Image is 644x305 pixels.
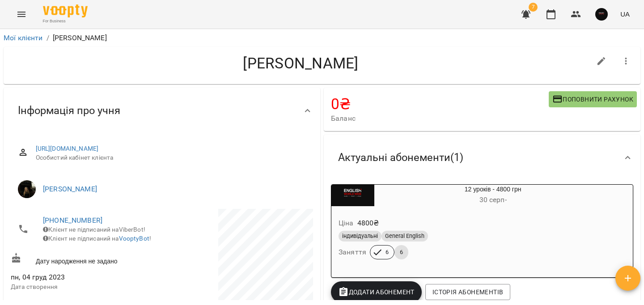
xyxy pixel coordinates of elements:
span: For Business [43,18,88,24]
nav: breadcrumb [4,33,640,43]
div: 12 уроків - 4800 грн [331,185,374,206]
a: VooptyBot [119,235,149,242]
span: Інформація про учня [18,104,120,118]
span: 6 [394,248,408,256]
a: Мої клієнти [4,34,43,42]
div: Інформація про учня [4,88,320,134]
button: 12 уроків - 4800 грн30 серп- Ціна4800₴індивідуальніGeneral EnglishЗаняття66 [331,185,611,270]
span: Клієнт не підписаний на ! [43,235,151,242]
span: 6 [380,248,394,256]
p: 4800 ₴ [357,218,379,229]
h6: Заняття [339,246,366,258]
button: Історія абонементів [425,284,510,300]
span: Додати Абонемент [338,287,415,297]
span: індивідуальні [339,232,381,240]
span: 7 [529,3,538,12]
div: Дату народження не задано [9,251,162,267]
span: Актуальні абонементи ( 1 ) [338,151,463,165]
a: [PERSON_NAME] [43,185,97,193]
span: Клієнт не підписаний на ViberBot! [43,226,145,233]
button: UA [617,6,633,22]
a: [PHONE_NUMBER] [43,216,102,225]
span: пн, 04 груд 2023 [11,272,160,283]
div: Актуальні абонементи(1) [324,135,640,181]
span: Особистий кабінет клієнта [36,153,306,162]
button: Додати Абонемент [331,281,422,303]
h6: Ціна [339,217,354,229]
p: Дата створення [11,283,160,292]
span: 30 серп - [479,195,507,204]
h4: [PERSON_NAME] [11,54,591,72]
button: Поповнити рахунок [549,91,637,107]
img: Глеб Христина Ігорівна [18,180,36,198]
span: UA [620,9,630,19]
img: 5eed76f7bd5af536b626cea829a37ad3.jpg [595,8,608,21]
button: Menu [11,4,32,25]
div: 12 уроків - 4800 грн [374,185,611,206]
img: Voopty Logo [43,4,88,17]
p: [PERSON_NAME] [53,33,107,43]
span: Поповнити рахунок [552,94,633,105]
span: Історія абонементів [432,287,503,297]
li: / [47,33,49,43]
h4: 0 ₴ [331,95,549,113]
a: [URL][DOMAIN_NAME] [36,145,99,152]
span: General English [381,232,428,240]
span: Баланс [331,113,549,124]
